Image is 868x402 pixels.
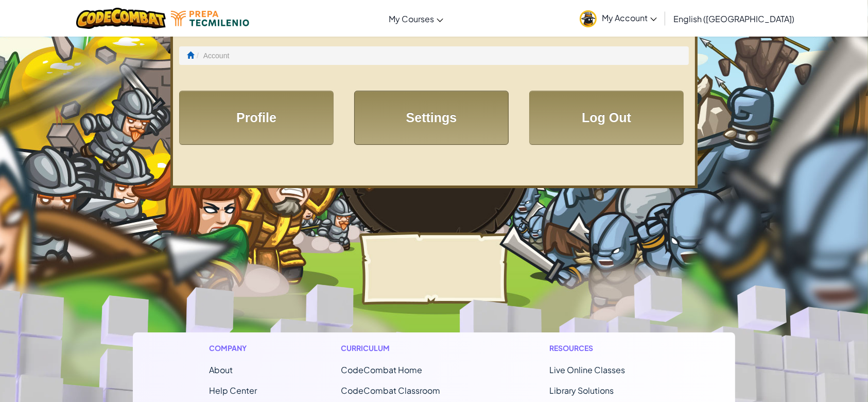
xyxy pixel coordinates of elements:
span: My Courses [389,13,434,24]
span: CodeCombat Home [341,364,422,375]
a: Live Online Classes [549,364,625,375]
a: English ([GEOGRAPHIC_DATA]) [668,5,800,32]
h1: Resources [549,343,659,354]
a: Library Solutions [549,385,614,396]
h1: Company [209,343,257,354]
a: My Account [575,2,662,35]
img: Tecmilenio logo [171,11,249,26]
li: Account [194,51,229,61]
a: CodeCombat Classroom [341,385,440,396]
a: Profile [179,91,334,145]
a: Help Center [209,385,257,396]
a: My Courses [384,5,448,32]
h1: Curriculum [341,343,465,354]
span: My Account [602,12,657,23]
a: Log Out [529,91,684,145]
a: About [209,364,233,375]
span: English ([GEOGRAPHIC_DATA]) [673,13,794,24]
a: Settings [354,91,509,145]
img: CodeCombat logo [76,8,166,29]
img: avatar [580,10,597,27]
